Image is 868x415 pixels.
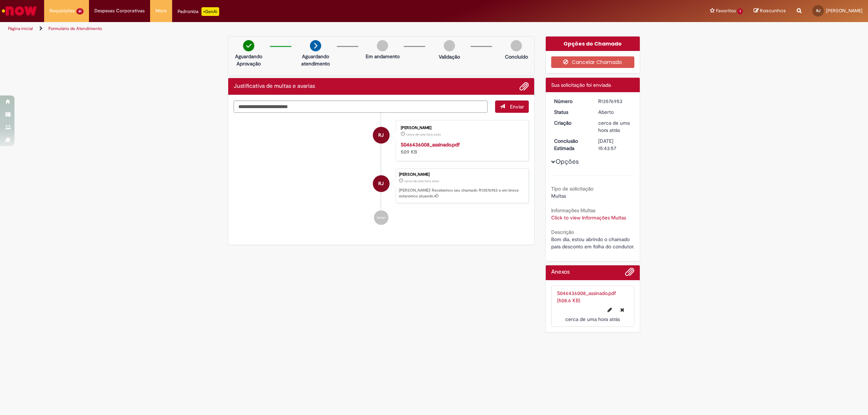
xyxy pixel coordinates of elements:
ul: Trilhas de página [5,22,573,35]
dt: Conclusão Estimada [549,137,593,152]
span: Favoritos [716,7,736,14]
p: [PERSON_NAME]! Recebemos seu chamado R13576953 e em breve estaremos atuando. [399,188,525,199]
b: Tipo de solicitação [551,185,593,192]
div: [PERSON_NAME] [401,126,521,130]
div: 509 KB [401,141,521,155]
button: Editar nome de arquivo S046436008_assinado.pdf [603,304,616,316]
dt: Número [549,98,593,105]
h2: Justificativa de multas e avarias Histórico de tíquete [234,83,315,90]
span: cerca de uma hora atrás [598,120,630,133]
span: Multas [551,193,566,199]
span: cerca de uma hora atrás [565,316,620,322]
li: Ryan Jacinto [234,168,529,203]
a: Formulário de Atendimento [48,26,102,31]
dt: Criação [549,119,593,127]
img: check-circle-green.png [243,40,254,51]
p: Concluído [505,53,528,60]
img: img-circle-grey.png [377,40,388,51]
time: 29/09/2025 13:43:51 [565,316,620,322]
p: Validação [439,53,460,60]
div: R13576953 [598,98,632,105]
p: Aguardando atendimento [298,53,333,67]
img: ServiceNow [1,4,38,18]
span: Despesas Corporativas [94,7,145,14]
a: S046436008_assinado.pdf [401,141,460,148]
span: Enviar [510,103,524,110]
span: 1 [737,8,743,14]
button: Excluir S046436008_assinado.pdf [616,304,629,316]
p: Em andamento [366,53,400,60]
span: cerca de uma hora atrás [404,179,439,183]
time: 29/09/2025 13:43:51 [406,132,441,137]
span: Bom dia, estou abrindo o chamado para desconto em folha do condutor. [551,236,634,250]
img: img-circle-grey.png [511,40,522,51]
span: Sua solicitação foi enviada [551,82,611,88]
button: Adicionar anexos [519,82,529,91]
div: Ryan Jacinto [373,175,390,192]
div: [DATE] 15:43:57 [598,137,632,152]
ul: Histórico de tíquete [234,113,529,232]
b: Informações Multas [551,207,595,214]
span: Rascunhos [760,7,786,14]
span: [PERSON_NAME] [826,8,863,14]
a: Rascunhos [754,8,786,14]
span: 61 [76,8,84,14]
span: cerca de uma hora atrás [406,132,441,137]
h2: Anexos [551,269,570,275]
img: arrow-next.png [310,40,321,51]
button: Cancelar Chamado [551,56,635,68]
p: Aguardando Aprovação [231,53,266,67]
div: 29/09/2025 13:43:54 [598,119,632,134]
div: [PERSON_NAME] [399,172,525,177]
span: Requisições [50,7,75,14]
time: 29/09/2025 13:43:54 [598,120,630,133]
div: Opções do Chamado [546,37,640,51]
div: Ryan Jacinto [373,127,390,144]
button: Enviar [495,100,529,113]
b: Descrição [551,229,574,235]
span: RJ [378,175,384,192]
p: +GenAi [201,7,219,16]
div: Aberto [598,108,632,116]
a: Página inicial [8,26,33,31]
a: S046436008_assinado.pdf (508.6 KB) [557,290,616,304]
span: More [156,7,167,14]
dt: Status [549,108,593,116]
button: Adicionar anexos [625,267,634,280]
span: RJ [378,127,384,144]
a: Click to view Informações Multas [551,214,626,221]
time: 29/09/2025 13:43:54 [404,179,439,183]
textarea: Digite sua mensagem aqui... [234,100,488,113]
div: Padroniza [178,7,219,16]
span: RJ [816,8,820,13]
img: img-circle-grey.png [444,40,455,51]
